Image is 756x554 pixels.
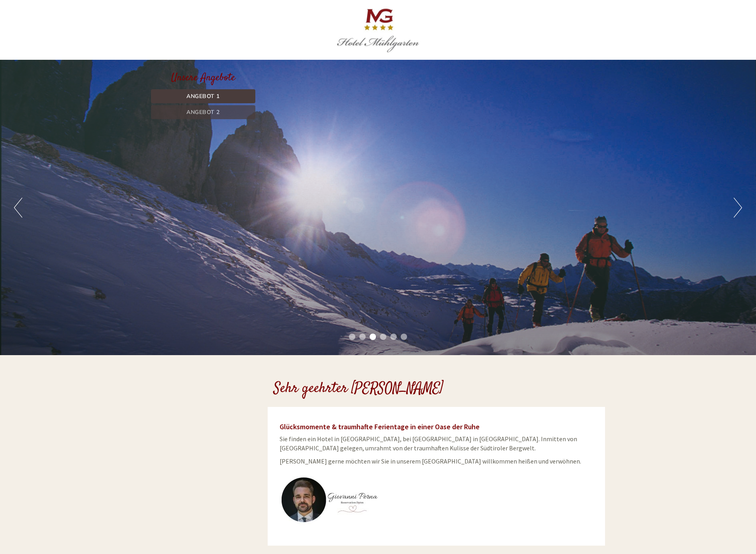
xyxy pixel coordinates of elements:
h1: Sehr geehrter [PERSON_NAME] [274,381,443,397]
button: Previous [14,198,22,218]
span: Angebot 2 [186,108,220,116]
p: [PERSON_NAME] gerne möchten wir Sie in unserem [GEOGRAPHIC_DATA] willkommen heißen und verwöhnen. [280,457,593,466]
button: Next [734,198,742,218]
span: Glücksmomente & traumhafte Ferientage in einer Oase der Ruhe [280,422,480,431]
span: Angebot 1 [186,92,220,100]
div: Unsere Angebote [151,71,255,85]
img: user-135.jpg [280,470,379,530]
span: Sie finden ein Hotel in [GEOGRAPHIC_DATA], bei [GEOGRAPHIC_DATA] in [GEOGRAPHIC_DATA]. Inmitten v... [280,435,577,452]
